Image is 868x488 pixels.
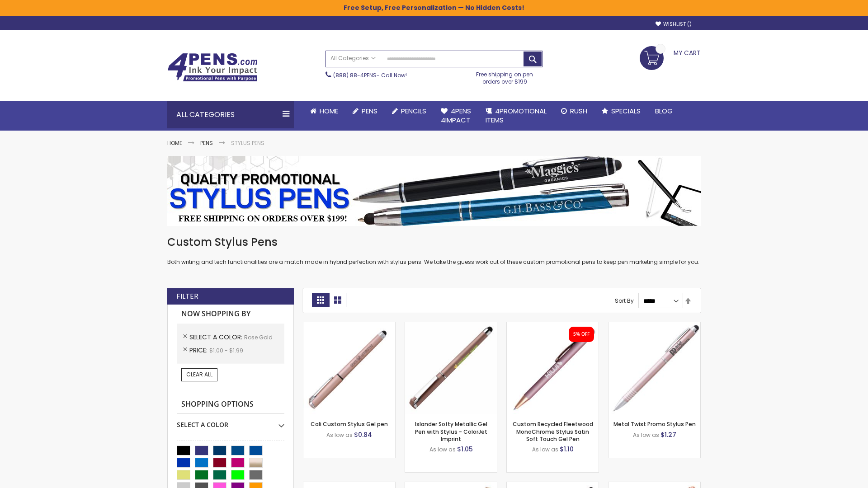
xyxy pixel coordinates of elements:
[345,101,385,121] a: Pens
[186,371,212,378] span: Clear All
[326,431,353,439] span: As low as
[167,235,701,249] h1: Custom Stylus Pens
[486,106,547,125] span: 4PROMOTIONAL ITEMS
[167,156,701,226] img: Stylus Pens
[594,101,648,121] a: Specials
[513,420,593,442] a: Custom Recycled Fleetwood MonoChrome Stylus Satin Soft Touch Gel Pen
[429,446,456,453] span: As low as
[231,139,264,147] strong: Stylus Pens
[573,331,590,338] div: 5% OFF
[303,101,345,121] a: Home
[415,420,487,442] a: Islander Softy Metallic Gel Pen with Stylus - ColorJet Imprint
[333,71,407,79] span: - Call Now!
[303,322,395,329] a: Cali Custom Stylus Gel pen-Rose Gold
[532,446,558,453] span: As low as
[478,101,554,131] a: 4PROMOTIONALITEMS
[441,106,471,125] span: 4Pens 4impact
[611,106,641,116] span: Specials
[167,53,258,82] img: 4Pens Custom Pens and Promotional Products
[312,293,329,307] strong: Grid
[181,368,217,381] a: Clear All
[507,322,599,329] a: Custom Recycled Fleetwood MonoChrome Stylus Satin Soft Touch Gel Pen-Rose Gold
[330,55,376,62] span: All Categories
[405,322,497,414] img: Islander Softy Metallic Gel Pen with Stylus - ColorJet Imprint-Rose Gold
[320,106,338,116] span: Home
[570,106,587,116] span: Rush
[656,21,692,28] a: Wishlist
[362,106,377,116] span: Pens
[554,101,594,121] a: Rush
[633,431,659,439] span: As low as
[167,101,294,128] div: All Categories
[507,322,599,414] img: Custom Recycled Fleetwood MonoChrome Stylus Satin Soft Touch Gel Pen-Rose Gold
[609,322,700,414] img: Metal Twist Promo Stylus Pen-Rose gold
[177,305,284,324] strong: Now Shopping by
[467,67,543,85] div: Free shipping on pen orders over $199
[615,297,634,305] label: Sort By
[209,347,243,354] span: $1.00 - $1.99
[167,139,182,147] a: Home
[354,430,372,439] span: $0.84
[189,346,209,355] span: Price
[560,445,574,454] span: $1.10
[167,235,701,266] div: Both writing and tech functionalities are a match made in hybrid perfection with stylus pens. We ...
[385,101,434,121] a: Pencils
[648,101,680,121] a: Blog
[609,322,700,329] a: Metal Twist Promo Stylus Pen-Rose gold
[326,51,380,66] a: All Categories
[177,414,284,429] div: Select A Color
[177,395,284,414] strong: Shopping Options
[613,420,696,428] a: Metal Twist Promo Stylus Pen
[176,291,198,301] strong: Filter
[333,71,377,79] a: (888) 88-4PENS
[303,322,395,414] img: Cali Custom Stylus Gel pen-Rose Gold
[655,106,673,116] span: Blog
[311,420,388,428] a: Cali Custom Stylus Gel pen
[405,322,497,329] a: Islander Softy Metallic Gel Pen with Stylus - ColorJet Imprint-Rose Gold
[401,106,426,116] span: Pencils
[434,101,478,131] a: 4Pens4impact
[189,333,244,342] span: Select A Color
[660,430,676,439] span: $1.27
[244,333,273,341] span: Rose Gold
[457,445,473,454] span: $1.05
[200,139,213,147] a: Pens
